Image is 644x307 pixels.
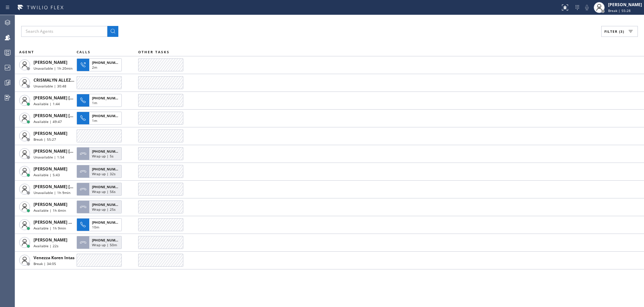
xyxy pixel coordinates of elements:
span: Wrap up | 5s [92,154,114,158]
button: [PHONE_NUMBER]Wrap up | 50m [77,234,124,251]
button: [PHONE_NUMBER]Wrap up | 25s [77,198,124,215]
span: [PERSON_NAME] [PERSON_NAME] [34,184,102,190]
span: Filter (3) [604,29,624,34]
span: Available | 1h 9min [34,226,66,231]
span: Break | 55:28 [608,8,631,13]
span: Available | 49:47 [34,119,62,124]
span: [PHONE_NUMBER] [92,60,123,65]
span: [PERSON_NAME] Guingos [34,219,85,225]
span: Available | 1h 4min [34,208,66,213]
span: 2m [92,65,97,70]
span: AGENT [19,50,34,54]
span: Break | 34:05 [34,261,56,266]
input: Search Agents [21,26,107,37]
span: [PERSON_NAME] [PERSON_NAME] Dahil [34,148,114,154]
span: [PERSON_NAME] [34,59,67,65]
span: [PERSON_NAME] [34,237,67,243]
span: [PHONE_NUMBER] [92,167,123,171]
div: [PERSON_NAME] [608,2,642,8]
span: [PHONE_NUMBER] [92,113,123,118]
span: [PHONE_NUMBER] [92,96,123,100]
span: Venezza Koren Intas [34,255,75,261]
span: CRISMALYN ALLEZER [34,77,76,83]
span: [PERSON_NAME] [34,166,67,172]
span: [PERSON_NAME] [34,201,67,207]
span: [PHONE_NUMBER] [92,238,123,242]
span: Wrap up | 25s [92,207,116,212]
span: 1m [92,118,97,123]
span: 10m [92,225,99,229]
span: Unavailable | 30:48 [34,84,66,88]
button: [PHONE_NUMBER]2m [77,56,124,73]
button: [PHONE_NUMBER]Wrap up | 56s [77,181,124,198]
span: Unavailable | 1h 20min [34,66,73,71]
button: Filter (3) [601,26,638,37]
span: [PERSON_NAME] [PERSON_NAME] [34,113,102,118]
span: Break | 55:27 [34,137,56,142]
span: Wrap up | 50m [92,242,117,247]
span: CALLS [77,50,91,54]
span: Wrap up | 32s [92,171,116,176]
span: Available | 22s [34,243,58,248]
span: Available | 5:43 [34,172,60,177]
button: Mute [582,3,592,12]
span: Unavailable | 1h 9min [34,190,70,195]
span: [PHONE_NUMBER] [92,202,123,207]
button: [PHONE_NUMBER]Wrap up | 32s [77,163,124,180]
button: [PHONE_NUMBER]1m [77,110,124,127]
button: [PHONE_NUMBER]1m [77,92,124,109]
span: [PERSON_NAME] [34,130,67,136]
button: [PHONE_NUMBER]Wrap up | 5s [77,145,124,162]
span: [PHONE_NUMBER] [92,149,123,154]
span: [PHONE_NUMBER] [92,184,123,189]
span: [PERSON_NAME] [PERSON_NAME] [34,95,102,101]
span: Available | 1:44 [34,101,60,106]
span: Wrap up | 56s [92,189,116,194]
span: 1m [92,100,97,105]
span: OTHER TASKS [138,50,170,54]
span: Unavailable | 1:54 [34,155,64,159]
button: [PHONE_NUMBER]10m [77,216,124,233]
span: [PHONE_NUMBER] [92,220,123,225]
